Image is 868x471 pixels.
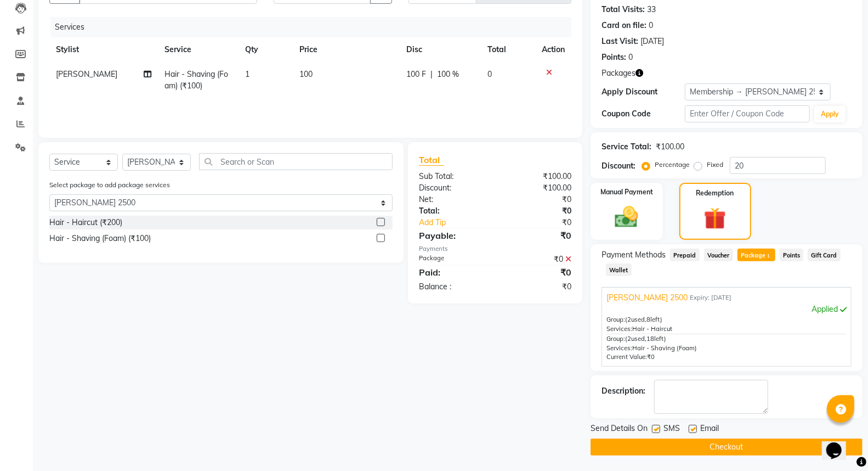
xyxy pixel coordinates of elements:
span: [PERSON_NAME] [56,69,117,79]
span: SMS [663,423,680,436]
span: Payment Methods [602,249,666,261]
span: Hair - Shaving (Foam) [632,344,697,352]
div: Description: [602,385,645,397]
button: Checkout [591,439,863,456]
div: Sub Total: [411,171,495,182]
span: ₹0 [647,353,655,361]
span: (2 [625,316,631,323]
div: Package [411,254,495,265]
span: Services: [606,344,632,352]
span: Voucher [704,249,733,261]
div: Total: [411,205,495,217]
img: _gift.svg [697,205,733,232]
span: Prepaid [670,249,700,261]
span: Packages [602,68,636,79]
div: Hair - Shaving (Foam) (₹100) [49,233,151,244]
a: Add Tip [411,217,509,228]
span: Total [419,154,444,166]
span: Send Details On [591,423,648,436]
span: Hair - Shaving (Foam) (₹100) [164,69,228,91]
th: Action [535,37,571,62]
th: Total [481,37,535,62]
div: Service Total: [602,141,651,153]
div: Net: [411,194,495,205]
span: (2 [625,335,631,343]
div: Services [50,17,580,37]
div: ₹0 [495,254,580,265]
div: ₹100.00 [656,141,684,153]
div: Discount: [602,160,636,172]
span: 100 F [406,69,426,80]
span: 1 [245,69,249,79]
div: Paid: [411,266,495,279]
span: Email [700,423,719,436]
span: | [430,69,433,80]
th: Disc [400,37,481,62]
div: Total Visits: [602,4,645,15]
div: ₹0 [495,281,580,293]
div: ₹100.00 [495,182,580,194]
th: Qty [239,37,292,62]
span: 1 [765,253,771,260]
span: 100 [299,69,313,79]
button: Apply [814,106,846,122]
div: Applied [606,304,847,315]
div: Payments [419,244,571,254]
span: Current Value: [606,353,647,361]
img: _cash.svg [608,204,645,231]
span: 18 [646,335,654,343]
div: Coupon Code [602,108,685,120]
span: Group: [606,316,625,323]
span: Services: [606,325,632,333]
div: [DATE] [640,36,664,47]
label: Manual Payment [600,187,653,197]
iframe: chat widget [822,427,857,460]
div: Apply Discount [602,86,685,98]
span: Expiry: [DATE] [690,293,731,302]
div: Last Visit: [602,36,638,47]
label: Select package to add package services [49,180,170,190]
div: ₹100.00 [495,171,580,182]
span: Package [737,249,775,261]
th: Stylist [49,37,158,62]
div: ₹0 [495,229,580,242]
span: used, left) [625,335,666,343]
div: 0 [649,20,653,31]
div: ₹0 [495,194,580,205]
input: Search or Scan [199,153,393,170]
div: ₹0 [509,217,580,228]
div: Card on file: [602,20,646,31]
div: Payable: [411,229,495,242]
span: 100 % [437,69,459,80]
label: Percentage [655,160,690,170]
span: 8 [646,316,650,323]
span: used, left) [625,316,662,323]
span: Gift Card [808,249,841,261]
div: 0 [628,52,633,63]
div: Discount: [411,182,495,194]
span: [PERSON_NAME] 2500 [606,292,688,304]
span: Points [780,249,804,261]
span: 0 [487,69,492,79]
span: Hair - Haircut [632,325,672,333]
th: Price [293,37,400,62]
div: ₹0 [495,205,580,217]
div: ₹0 [495,266,580,279]
label: Fixed [707,160,723,170]
th: Service [158,37,239,62]
div: Points: [602,52,626,63]
span: Wallet [606,263,632,276]
span: Group: [606,335,625,343]
input: Enter Offer / Coupon Code [685,105,810,122]
div: Balance : [411,281,495,293]
label: Redemption [696,188,734,198]
div: 33 [647,4,656,15]
div: Hair - Haircut (₹200) [49,217,122,228]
